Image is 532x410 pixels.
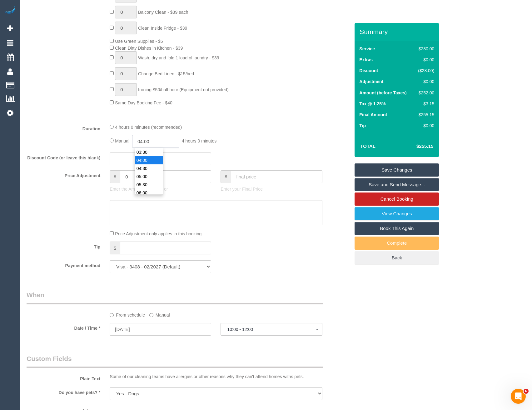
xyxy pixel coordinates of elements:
[110,186,211,192] p: Enter the Amount to Adjust, or
[416,122,435,129] div: $0.00
[416,67,435,74] div: ($28.00)
[359,122,366,129] label: Tip
[22,260,105,269] label: Payment method
[110,323,211,336] input: DD/MM/YYYY
[355,192,439,206] a: Cancel Booking
[416,57,435,63] div: $0.00
[27,290,323,304] legend: When
[135,156,163,164] li: 04:00
[416,112,435,118] div: $255.15
[149,310,170,318] label: Manual
[138,71,194,76] span: Change Bed Linen - $15/bed
[138,87,229,92] span: Ironing $50/half hour (Equipment not provided)
[524,389,529,394] span: 6
[149,313,153,317] input: Manual
[398,144,433,149] h4: $255.15
[4,6,16,15] img: Automaid Logo
[115,39,163,44] span: Use Green Supplies - $5
[135,164,163,172] li: 04:30
[135,189,163,197] li: 06:00
[359,57,373,63] label: Extras
[115,125,182,130] span: 4 hours 0 minutes (recommended)
[416,78,435,85] div: $0.00
[22,242,105,250] label: Tip
[115,46,183,51] span: Clean Dirty Dishes in Kitchen - $39
[227,327,316,332] span: 10:00 - 12:00
[138,10,188,15] span: Balcony Clean - $39 each
[221,170,231,183] span: $
[359,46,375,52] label: Service
[135,181,163,189] li: 05:30
[110,373,322,380] p: Some of our cleaning teams have allergies or other reasons why they can't attend homes withs pets.
[138,26,187,31] span: Clean Inside Fridge - $39
[115,231,201,236] span: Price Adjustment only applies to this booking
[360,28,436,35] h3: Summary
[115,100,172,105] span: Same Day Booking Fee - $40
[135,148,163,156] li: 03:30
[231,170,322,183] input: final price
[416,90,435,96] div: $252.00
[27,354,323,368] legend: Custom Fields
[22,123,105,132] label: Duration
[359,67,378,74] label: Discount
[182,138,216,143] span: 4 hours 0 minutes
[360,143,375,149] strong: Total
[355,178,439,191] a: Save and Send Message...
[110,313,114,317] input: From schedule
[22,387,105,396] label: Do you have pets? *
[221,323,322,336] button: 10:00 - 12:00
[135,172,163,181] li: 05:00
[110,242,120,254] span: $
[359,101,385,107] label: Tax @ 1.25%
[359,112,387,118] label: Final Amount
[416,46,435,52] div: $280.00
[22,170,105,179] label: Price Adjustment
[416,101,435,107] div: $3.15
[511,389,526,404] iframe: Intercom live chat
[221,186,322,192] p: Enter your Final Price
[22,152,105,161] label: Discount Code (or leave this blank)
[110,170,120,183] span: $
[355,251,439,264] a: Back
[138,55,219,60] span: Wash, dry and fold 1 load of laundry - $39
[22,373,105,382] label: Plain Text
[115,138,129,143] span: Manual
[110,310,145,318] label: From schedule
[359,78,383,85] label: Adjustment
[22,323,105,331] label: Date / Time *
[355,163,439,177] a: Save Changes
[359,90,406,96] label: Amount (before Taxes)
[355,207,439,220] a: View Changes
[355,222,439,235] a: Book This Again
